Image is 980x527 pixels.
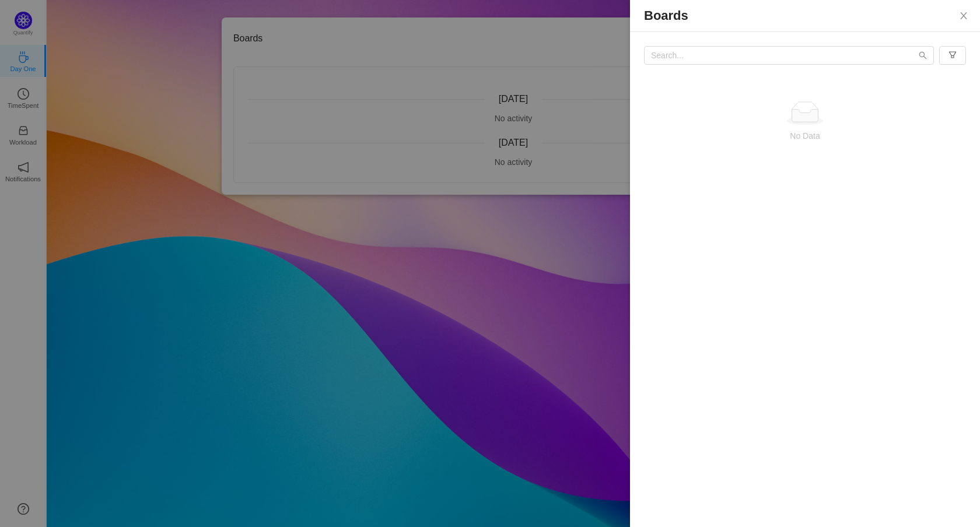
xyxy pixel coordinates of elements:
p: Boards [644,9,966,22]
button: icon: filter [939,46,966,65]
i: icon: search [919,51,927,59]
input: Search... [644,46,934,65]
i: icon: close [959,11,968,20]
p: No Data [653,129,957,142]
